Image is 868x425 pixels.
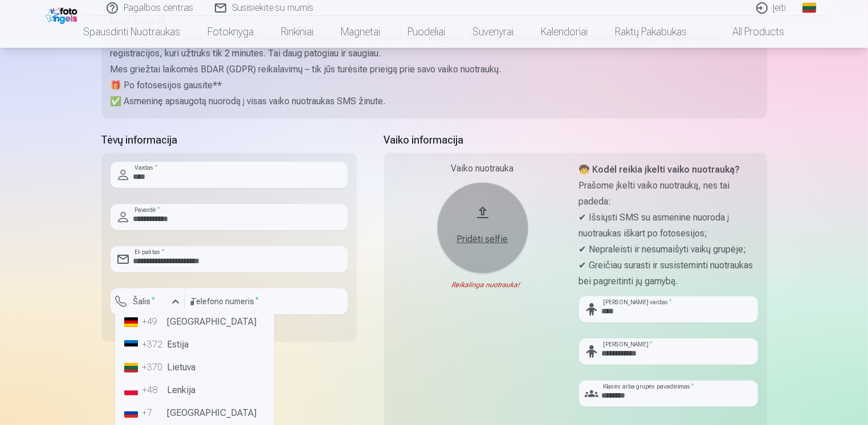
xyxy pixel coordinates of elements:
[111,62,758,77] p: Mes griežtai laikomės BDAR (GDPR) reikalavimų – tik jūs turėsite prieigą prie savo vaiko nuotraukų.
[459,16,528,48] a: Suvenyrai
[449,232,517,246] div: Pridėti selfie
[194,16,268,48] a: Fotoknyga
[384,132,767,148] h5: Vaiko informacija
[579,210,758,242] p: ✔ Išsiųsti SMS su asmenine nuoroda į nuotraukas iškart po fotosesijos;
[393,280,572,289] div: Reikalinga nuotrauka!
[129,296,160,307] label: Šalis
[111,77,758,93] p: 🎁 Po fotosesijos gausite**
[120,310,270,333] li: [GEOGRAPHIC_DATA]
[111,314,185,333] div: [PERSON_NAME] yra privalomas
[579,242,758,258] p: ✔ Nepraleisti ir nesumaišyti vaikų grupėje;
[70,16,194,48] a: Spausdinti nuotraukas
[120,333,270,356] li: Estija
[437,182,528,273] button: Pridėti selfie
[46,5,80,24] img: /fa2
[528,16,602,48] a: Kalendoriai
[142,361,165,374] div: +370
[101,132,357,148] h5: Tėvų informacija
[393,162,572,175] div: Vaiko nuotrauka
[579,178,758,210] p: Prašome įkelti vaiko nuotrauką, nes tai padeda:
[120,379,270,402] li: Lenkija
[120,402,270,424] li: [GEOGRAPHIC_DATA]
[120,356,270,379] li: Lietuva
[701,16,798,48] a: All products
[142,383,165,397] div: +48
[111,93,758,109] p: ✅ Asmeninę apsaugotą nuorodą į visas vaiko nuotraukas SMS žinute.
[579,258,758,289] p: ✔ Greičiau surasti ir susisteminti nuotraukas bei pagreitinti jų gamybą.
[142,406,165,420] div: +7
[142,315,165,329] div: +49
[394,16,459,48] a: Puodeliai
[111,288,185,314] button: Šalis*
[328,16,394,48] a: Magnetai
[142,338,165,352] div: +372
[268,16,328,48] a: Rinkiniai
[602,16,701,48] a: Raktų pakabukas
[579,164,740,175] strong: 🧒 Kodėl reikia įkelti vaiko nuotrauką?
